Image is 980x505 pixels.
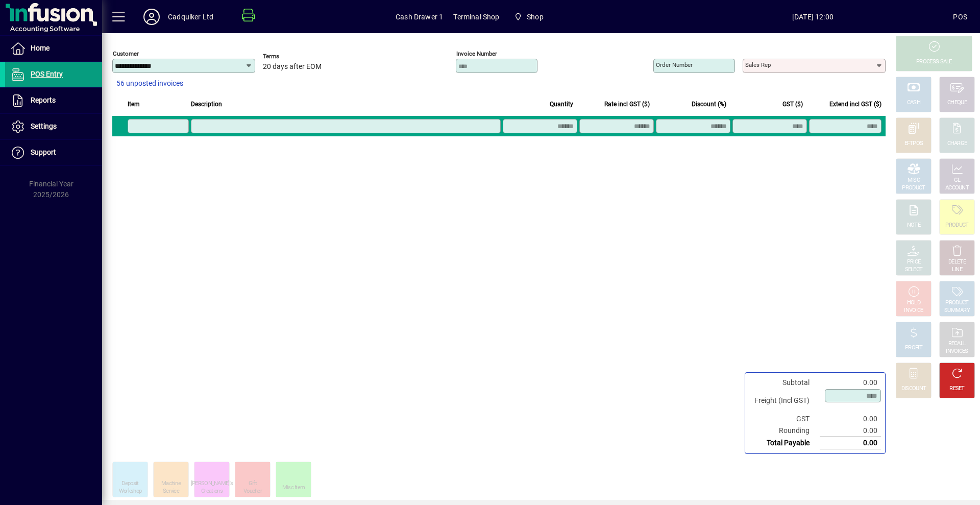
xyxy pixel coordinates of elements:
span: 20 days after EOM [263,63,322,71]
span: Description [191,99,222,110]
td: 0.00 [820,377,881,389]
mat-label: Order number [656,61,693,68]
div: LINE [952,266,962,274]
div: NOTE [907,222,920,229]
div: CHEQUE [947,99,967,107]
div: RECALL [948,340,966,348]
span: Discount (%) [692,99,726,110]
a: Settings [5,114,102,139]
div: HOLD [907,299,920,307]
div: Cadquiker Ltd [168,9,213,25]
div: Deposit [121,480,138,488]
div: PRODUCT [945,222,968,229]
span: Extend incl GST ($) [829,99,881,110]
div: POS [953,9,967,25]
div: Workshop [119,488,141,495]
div: DISCOUNT [901,385,926,393]
td: 0.00 [820,437,881,449]
span: Terms [263,53,324,60]
span: Terminal Shop [453,9,499,25]
span: Home [31,44,50,52]
td: 0.00 [820,425,881,437]
span: Cash Drawer 1 [396,9,443,25]
div: PRODUCT [945,299,968,307]
div: Machine [161,480,181,488]
span: POS Entry [31,70,63,78]
div: DELETE [948,258,966,266]
span: Settings [31,122,57,130]
span: 56 unposted invoices [116,78,183,89]
div: Misc Item [282,484,305,492]
a: Support [5,140,102,165]
div: MISC [908,177,920,184]
td: 0.00 [820,413,881,425]
a: Reports [5,88,102,113]
a: Home [5,36,102,61]
span: Rate incl GST ($) [604,99,650,110]
mat-label: Sales rep [745,61,771,68]
div: PRODUCT [902,184,925,192]
div: GL [954,177,961,184]
div: Gift [249,480,257,488]
div: CHARGE [947,140,967,148]
div: Creations [201,488,223,495]
td: Subtotal [749,377,820,389]
td: GST [749,413,820,425]
div: Voucher [243,488,262,495]
div: INVOICES [946,348,968,355]
div: [PERSON_NAME]'s [191,480,233,488]
div: Service [163,488,179,495]
div: PRICE [907,258,921,266]
mat-label: Invoice number [456,50,497,57]
div: CASH [907,99,920,107]
div: SUMMARY [944,307,970,315]
div: INVOICE [904,307,923,315]
span: Item [128,99,140,110]
div: PROFIT [905,344,922,352]
span: [DATE] 12:00 [672,9,953,25]
button: 56 unposted invoices [112,75,187,93]
span: Quantity [550,99,573,110]
div: PROCESS SALE [916,58,952,66]
div: SELECT [905,266,923,274]
span: GST ($) [782,99,803,110]
mat-label: Customer [113,50,139,57]
div: EFTPOS [904,140,923,148]
span: Shop [527,9,544,25]
td: Total Payable [749,437,820,449]
td: Rounding [749,425,820,437]
span: Shop [510,8,548,26]
span: Support [31,148,56,156]
span: Reports [31,96,56,104]
div: ACCOUNT [945,184,969,192]
td: Freight (Incl GST) [749,389,820,413]
button: Profile [135,8,168,26]
div: RESET [949,385,965,393]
